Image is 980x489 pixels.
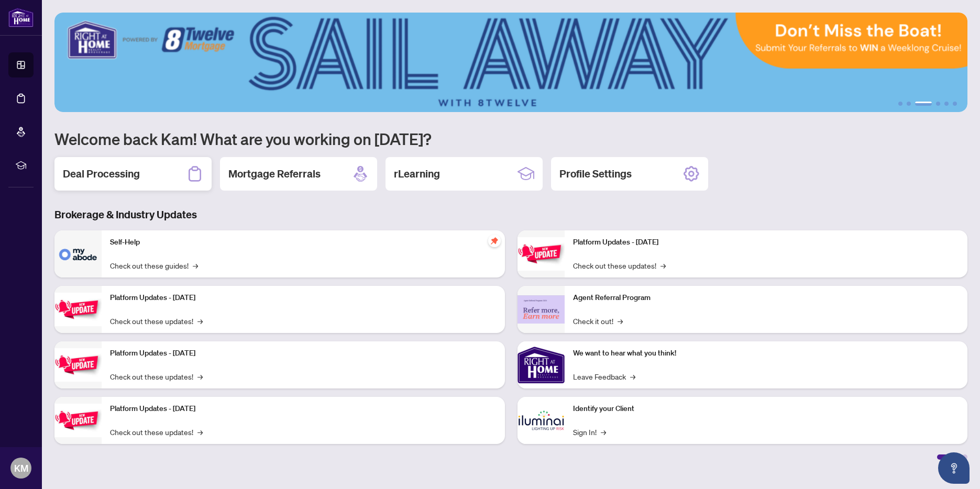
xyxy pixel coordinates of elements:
img: Self-Help [54,230,102,277]
a: Check out these updates!→ [110,315,203,327]
button: 6 [953,102,957,106]
img: Platform Updates - September 16, 2025 [54,293,102,326]
p: Identify your Client [573,403,960,415]
a: Check out these updates!→ [573,260,666,271]
button: 4 [936,102,940,106]
img: Platform Updates - June 23, 2025 [517,237,565,270]
h3: Brokerage & Industry Updates [54,207,967,222]
img: Platform Updates - July 21, 2025 [54,348,102,381]
a: Check out these guides!→ [110,260,198,271]
span: → [630,371,635,382]
button: 3 [915,102,932,106]
img: We want to hear what you think! [517,341,565,388]
span: → [193,260,198,271]
span: → [197,426,203,438]
img: Identify your Client [517,397,565,444]
img: Agent Referral Program [517,295,565,324]
h2: Deal Processing [63,166,140,181]
p: Platform Updates - [DATE] [573,237,960,248]
button: 1 [898,102,902,106]
p: We want to hear what you think! [573,348,960,359]
button: 5 [944,102,949,106]
p: Agent Referral Program [573,292,960,304]
h2: rLearning [394,166,440,181]
a: Check out these updates!→ [110,426,203,438]
a: Check it out!→ [573,315,623,327]
button: Open asap [938,452,970,484]
p: Platform Updates - [DATE] [110,348,497,359]
span: KM [14,461,28,475]
a: Check out these updates!→ [110,371,203,382]
a: Sign In!→ [573,426,606,438]
p: Self-Help [110,237,497,248]
span: → [197,371,203,382]
a: Leave Feedback→ [573,371,635,382]
img: Platform Updates - July 8, 2025 [54,404,102,437]
span: → [197,315,203,327]
span: → [601,426,606,438]
span: → [618,315,623,327]
span: → [660,260,666,271]
span: pushpin [488,235,501,247]
img: Slide 2 [54,13,967,112]
p: Platform Updates - [DATE] [110,403,497,415]
p: Platform Updates - [DATE] [110,292,497,304]
button: 2 [907,102,911,106]
img: logo [8,8,34,27]
h2: Mortgage Referrals [228,166,321,181]
h1: Welcome back Kam! What are you working on [DATE]? [54,129,967,149]
h2: Profile Settings [559,166,632,181]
